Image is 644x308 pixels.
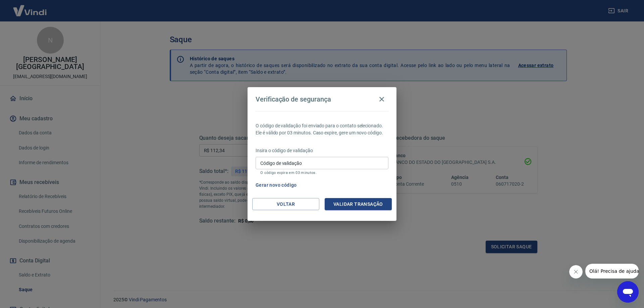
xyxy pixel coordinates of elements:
[585,264,639,279] iframe: Mensagem da empresa
[256,147,388,154] p: Insira o código de validação
[325,198,392,210] button: Validar transação
[4,5,56,10] span: Olá! Precisa de ajuda?
[253,179,300,191] button: Gerar novo código
[256,95,331,103] h4: Verificação de segurança
[252,198,319,210] button: Voltar
[256,122,388,136] p: O código de validação foi enviado para o contato selecionado. Ele é válido por 03 minutos. Caso e...
[260,171,384,175] p: O código expira em 03 minutos.
[569,265,583,279] iframe: Fechar mensagem
[617,281,639,303] iframe: Botão para abrir a janela de mensagens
